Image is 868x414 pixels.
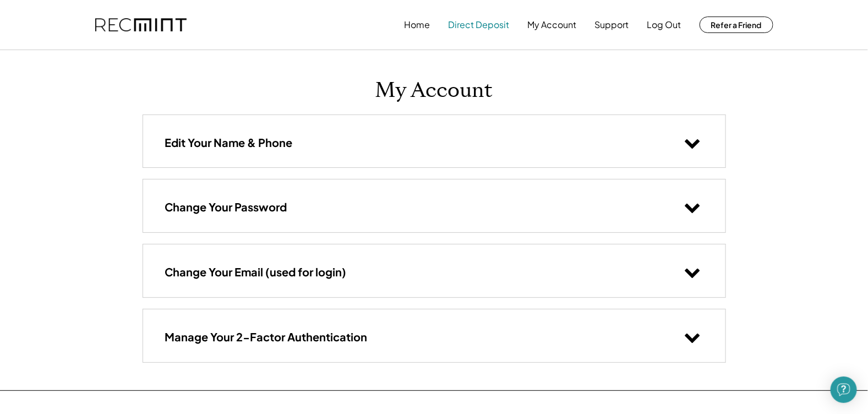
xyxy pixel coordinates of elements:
button: My Account [528,14,577,36]
h1: My Account [375,78,493,103]
button: Log Out [647,14,681,36]
button: Direct Deposit [449,14,510,36]
h3: Change Your Email (used for login) [165,265,347,279]
h3: Manage Your 2-Factor Authentication [165,330,368,344]
h3: Change Your Password [165,200,287,214]
button: Support [595,14,629,36]
button: Home [405,14,430,36]
div: Open Intercom Messenger [831,377,857,403]
button: Refer a Friend [700,17,773,33]
h3: Edit Your Name & Phone [165,135,293,150]
img: recmint-logotype%403x.png [95,18,187,32]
